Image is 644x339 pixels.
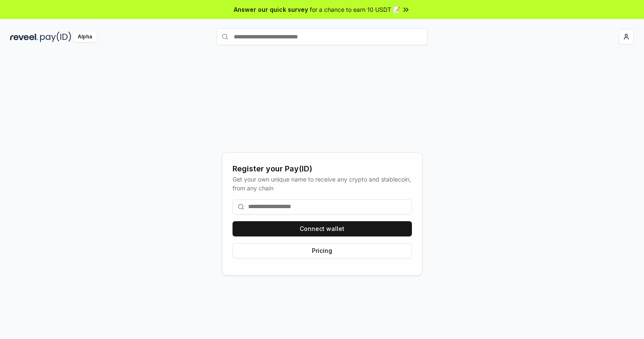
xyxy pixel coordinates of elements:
img: pay_id [40,32,71,42]
span: for a chance to earn 10 USDT 📝 [310,5,400,14]
div: Alpha [73,32,97,42]
div: Get your own unique name to receive any crypto and stablecoin, from any chain [233,175,412,193]
span: Answer our quick survey [234,5,308,14]
button: Connect wallet [233,221,412,236]
button: Pricing [233,243,412,258]
div: Register your Pay(ID) [233,163,412,175]
img: reveel_dark [10,32,38,42]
